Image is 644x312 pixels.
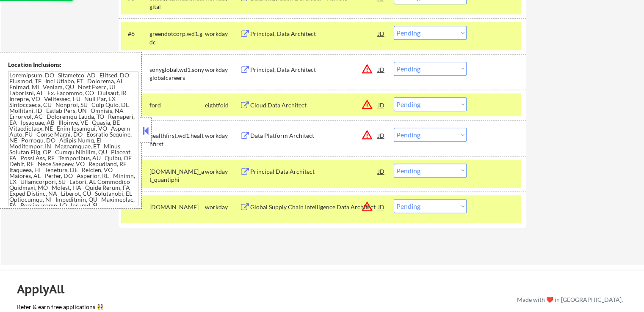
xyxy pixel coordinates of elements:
div: ApplyAll [17,282,74,296]
div: [DOMAIN_NAME]_at_quantiphi [149,167,205,184]
div: Principal, Data Architect [250,30,378,38]
div: JD [377,199,386,214]
button: warning_amber [361,200,373,212]
div: workday [205,131,240,140]
div: Location Inclusions: [8,60,138,69]
div: [DOMAIN_NAME] [149,203,205,211]
div: workday [205,66,240,74]
div: JD [377,62,386,77]
div: Principal, Data Architect [250,66,378,74]
div: Cloud Data Architect [250,101,378,109]
button: warning_amber [361,99,373,110]
div: JD [377,26,386,41]
div: JD [377,164,386,179]
div: workday [205,167,240,176]
button: warning_amber [361,63,373,75]
div: JD [377,128,386,143]
div: greendotcorp.wd1.gdc [149,30,205,46]
div: workday [205,203,240,211]
div: sonyglobal.wd1.sonyglobalcareers [149,66,205,82]
div: JD [377,97,386,112]
div: workday [205,30,240,38]
div: healthfirst.wd1.healthfirst [149,131,205,148]
div: Principal Data Architect [250,167,378,176]
div: ford [149,101,205,109]
div: #6 [128,30,143,38]
div: Data Platform Architect [250,131,378,140]
div: eightfold [205,101,240,109]
button: warning_amber [361,129,373,141]
div: Global Supply Chain Intelligence Data Architect [250,203,378,211]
